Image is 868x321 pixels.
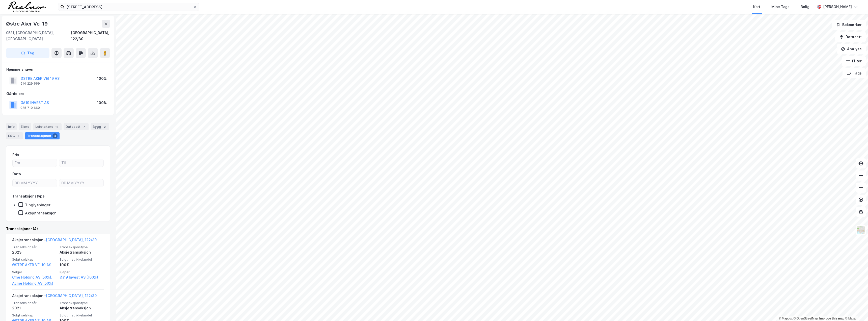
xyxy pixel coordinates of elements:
[6,226,110,232] div: Transaksjoner (4)
[60,249,104,255] div: Aksjetransaksjon
[832,20,866,30] button: Bokmerker
[12,257,57,262] span: Solgt selskap
[20,106,40,110] div: 925 710 660
[843,297,868,321] div: Kontrollprogram for chat
[13,159,57,167] input: Fra
[6,66,110,72] div: Hjemmelshaver
[6,123,17,130] div: Info
[59,159,103,167] input: Til
[6,132,23,139] div: ESG
[46,293,97,298] a: [GEOGRAPHIC_DATA], 122/30
[12,270,57,274] span: Selger
[12,293,97,301] div: Aksjetransaksjon -
[54,124,60,129] div: 16
[59,179,103,187] input: DD.MM.YYYY
[12,249,57,255] div: 2023
[12,313,57,317] span: Solgt selskap
[60,301,104,305] span: Transaksjonstype
[25,203,50,207] div: Tinglysninger
[46,238,97,242] a: [GEOGRAPHIC_DATA], 122/30
[16,133,21,138] div: 1
[60,274,104,280] a: Øa19 Invest AS (100%)
[843,297,868,321] iframe: Chat Widget
[97,76,107,82] div: 100%
[64,3,193,11] input: Søk på adresse, matrikkel, gårdeiere, leietakere eller personer
[823,4,852,10] div: [PERSON_NAME]
[91,123,109,130] div: Bygg
[13,179,57,187] input: DD.MM.YYYY
[8,2,46,12] img: realnor-logo.934646d98de889bb5806.png
[6,30,71,42] div: 0581, [GEOGRAPHIC_DATA], [GEOGRAPHIC_DATA]
[60,245,104,249] span: Transaksjonstype
[33,123,62,130] div: Leietakere
[60,313,104,317] span: Solgt matrikkelandel
[12,263,51,267] a: ØSTRE AKER VEI 19 AS
[856,225,866,235] img: Z
[25,132,60,139] div: Transaksjoner
[801,4,809,10] div: Bolig
[19,123,31,130] div: Eiere
[12,245,57,249] span: Transaksjonsår
[12,171,21,177] div: Dato
[12,237,97,245] div: Aksjetransaksjon -
[842,56,866,66] button: Filter
[12,274,57,280] a: Cme Holding AS (50%),
[6,91,110,97] div: Gårdeiere
[753,4,760,10] div: Kart
[12,280,57,286] a: Acme Holding AS (50%)
[82,124,87,129] div: 7
[71,30,110,42] div: [GEOGRAPHIC_DATA], 122/30
[819,317,844,320] a: Improve this map
[64,123,89,130] div: Datasett
[835,32,866,42] button: Datasett
[771,4,790,10] div: Mine Tags
[12,193,45,199] div: Transaksjonstype
[779,317,793,320] a: Mapbox
[60,270,104,274] span: Kjøper
[60,305,104,311] div: Aksjetransaksjon
[97,100,107,106] div: 100%
[60,262,104,268] div: 100%
[6,20,49,28] div: Østre Aker Vei 19
[12,305,57,311] div: 2021
[60,257,104,262] span: Solgt matrikkelandel
[102,124,107,129] div: 2
[837,44,866,54] button: Analyse
[25,211,57,215] div: Aksjetransaksjon
[6,48,49,58] button: Tag
[794,317,818,320] a: OpenStreetMap
[843,68,866,78] button: Tags
[12,152,19,158] div: Pris
[20,82,40,86] div: 914 229 669
[52,133,58,138] div: 4
[12,301,57,305] span: Transaksjonsår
